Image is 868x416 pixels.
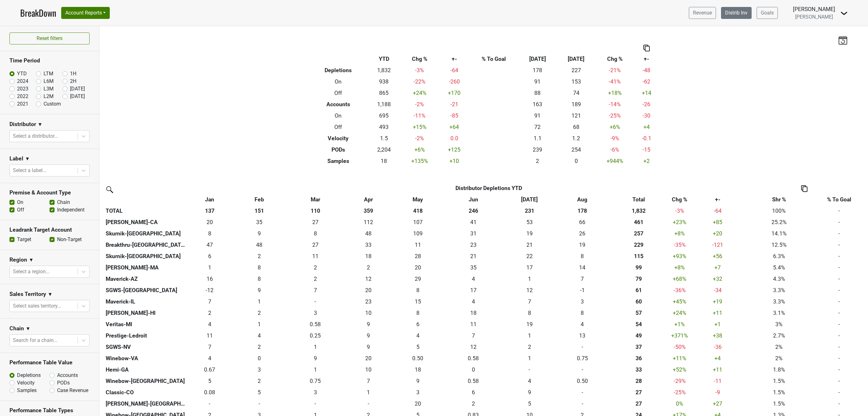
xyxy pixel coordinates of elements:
[393,252,442,260] div: 28
[400,133,439,144] td: -2 %
[17,372,41,379] label: Depletions
[234,229,284,238] div: 9
[233,182,744,194] th: Distributor Depletions YTD
[634,155,659,167] td: +2
[392,217,444,228] td: 106.74
[609,239,668,251] th: 228.634
[505,229,554,238] div: 19
[309,99,368,110] th: Accounts
[104,228,186,239] th: Skurnik-[GEOGRAPHIC_DATA]
[610,241,667,249] div: 229
[287,241,343,249] div: 27
[610,229,667,238] div: 257
[400,87,439,99] td: +24 %
[38,121,43,128] span: ▼
[400,53,439,65] th: Chg %
[17,206,24,214] label: Off
[503,217,556,228] td: 52.99
[556,205,609,217] th: 178
[233,194,286,205] th: Feb: activate to sort column ascending
[445,241,501,249] div: 23
[17,100,28,108] label: 2021
[286,217,345,228] td: 26.67
[556,217,609,228] td: 66.17
[186,239,233,251] td: 46.669
[392,251,444,262] td: 28.499
[233,251,286,262] td: 1.5
[643,45,650,51] img: Copy to clipboard
[609,251,668,262] th: 115.416
[234,263,284,272] div: 8
[557,252,607,260] div: 8
[234,218,284,226] div: 35
[814,262,865,273] td: -
[556,194,609,205] th: Aug: activate to sort column ascending
[557,144,595,155] td: 254
[634,99,659,110] td: -26
[439,65,470,76] td: -64
[104,239,186,251] th: Breakthru-[GEOGRAPHIC_DATA]
[287,218,343,226] div: 27
[104,251,186,262] th: Skurnik-[GEOGRAPHIC_DATA]
[668,239,691,251] td: -35 %
[104,184,114,194] img: filter
[400,121,439,133] td: +15 %
[609,217,668,228] th: 460.980
[445,263,501,272] div: 35
[345,239,392,251] td: 33.167
[518,110,557,121] td: 91
[505,241,554,249] div: 21
[9,189,90,196] h3: Premise & Account Type
[17,387,37,394] label: Samples
[444,205,503,217] th: 246
[609,194,668,205] th: Total: activate to sort column ascending
[57,387,88,394] label: Case Revenue
[233,262,286,273] td: 8.083
[557,87,595,99] td: 74
[368,155,400,167] td: 18
[17,85,28,93] label: 2023
[44,93,54,100] label: L2M
[610,275,667,283] div: 79
[287,263,343,272] div: 2
[693,252,743,260] div: +56
[188,252,231,260] div: 6
[668,273,691,285] td: +68 %
[61,7,110,19] button: Account Reports
[186,251,233,262] td: 5.667
[668,217,691,228] td: +23 %
[693,275,743,283] div: +32
[309,76,368,87] th: On
[557,218,607,226] div: 66
[595,110,634,121] td: -25 %
[518,144,557,155] td: 239
[556,228,609,239] td: 25.918
[286,262,345,273] td: 1.667
[346,252,390,260] div: 18
[634,133,659,144] td: -0.1
[505,263,554,272] div: 17
[368,65,400,76] td: 1,832
[744,194,814,205] th: Shr %: activate to sort column ascending
[17,236,31,243] label: Target
[368,76,400,87] td: 938
[744,273,814,285] td: 4.3%
[693,241,743,249] div: -121
[439,99,470,110] td: -21
[186,194,233,205] th: Jan: activate to sort column ascending
[346,218,390,226] div: 112
[29,256,34,264] span: ▼
[814,228,865,239] td: -
[309,133,368,144] th: Velocity
[609,205,668,217] th: 1,832
[57,206,85,214] label: Independent
[188,263,231,272] div: 1
[346,263,390,272] div: 2
[444,217,503,228] td: 41.09
[392,273,444,285] td: 29.083
[9,257,27,263] h3: Region
[634,144,659,155] td: -15
[400,144,439,155] td: +6 %
[186,228,233,239] td: 7.833
[392,205,444,217] th: 418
